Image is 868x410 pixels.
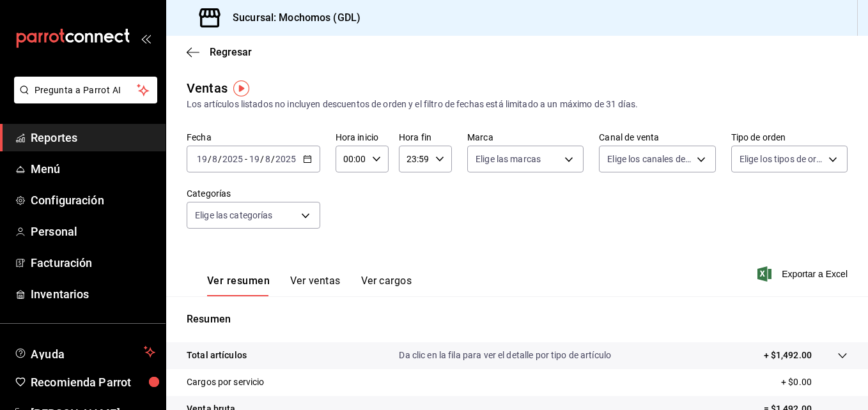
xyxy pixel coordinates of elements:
[31,223,155,240] span: Personal
[336,133,389,142] label: Hora inicio
[187,98,848,111] div: Los artículos listados no incluyen descuentos de orden y el filtro de fechas está limitado a un m...
[764,349,812,362] p: + $1,492.00
[35,84,137,97] span: Pregunta a Parrot AI
[245,154,247,164] span: -
[599,133,715,142] label: Canal de venta
[212,154,218,164] input: --
[207,275,412,296] div: navigation tabs
[361,275,412,296] button: Ver cargos
[196,154,208,164] input: --
[31,160,155,178] span: Menú
[31,285,155,303] span: Inventarios
[195,209,273,222] span: Elige las categorías
[208,154,212,164] span: /
[9,93,157,106] a: Pregunta a Parrot AI
[187,376,265,389] p: Cargos por servicio
[476,153,541,165] span: Elige las marcas
[207,275,270,296] button: Ver resumen
[740,153,824,165] span: Elige los tipos de orden
[399,133,452,142] label: Hora fin
[31,344,139,360] span: Ayuda
[222,154,244,164] input: ----
[141,33,151,43] button: open_drawer_menu
[781,376,848,389] p: + $0.00
[275,154,297,164] input: ----
[467,133,584,142] label: Marca
[14,77,157,103] button: Pregunta a Parrot AI
[233,80,249,96] img: Tooltip marker
[31,129,155,146] span: Reportes
[187,349,247,362] p: Total artículos
[187,79,228,98] div: Ventas
[187,133,320,142] label: Fecha
[731,133,848,142] label: Tipo de orden
[187,46,252,58] button: Regresar
[399,349,611,362] p: Da clic en la fila para ver el detalle por tipo de artículo
[210,46,252,58] span: Regresar
[265,154,271,164] input: --
[290,275,341,296] button: Ver ventas
[187,312,848,327] p: Resumen
[31,374,155,391] span: Recomienda Parrot
[760,266,848,282] button: Exportar a Excel
[31,254,155,271] span: Facturación
[187,189,320,198] label: Categorías
[31,192,155,209] span: Configuración
[222,10,360,26] h3: Sucursal: Mochomos (GDL)
[218,154,222,164] span: /
[607,153,692,165] span: Elige los canales de venta
[249,154,260,164] input: --
[271,154,275,164] span: /
[260,154,264,164] span: /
